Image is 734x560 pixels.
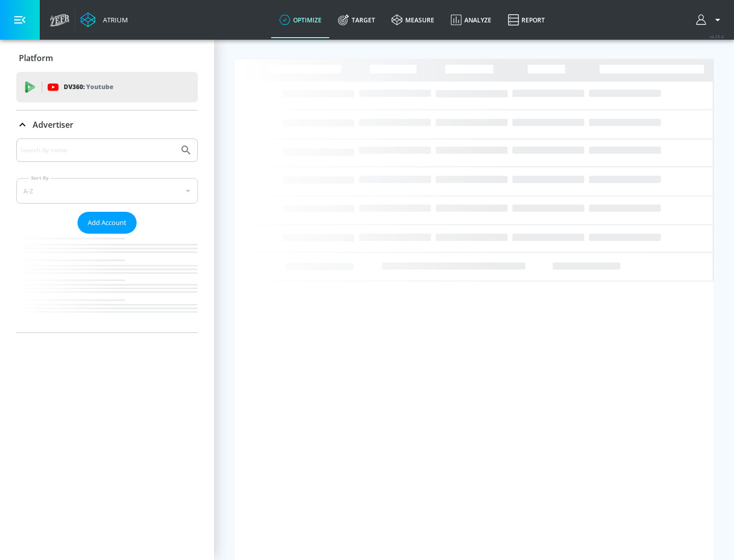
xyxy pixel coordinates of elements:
[86,81,113,92] p: Youtube
[99,15,128,24] div: Atrium
[33,119,73,130] p: Advertiser
[330,2,383,38] a: Target
[16,72,198,102] div: DV360: Youtube
[500,2,553,38] a: Report
[16,178,198,204] div: A-Z
[19,52,53,64] p: Platform
[64,81,113,93] p: DV360:
[77,212,137,234] button: Add Account
[16,234,198,332] nav: list of Advertiser
[16,44,198,72] div: Platform
[16,138,198,332] div: Advertiser
[20,144,175,157] input: Search by name
[88,217,126,229] span: Add Account
[29,175,51,181] label: Sort By
[710,34,724,39] span: v 4.25.4
[442,2,500,38] a: Analyze
[16,110,198,139] div: Advertiser
[383,2,442,38] a: measure
[81,12,128,27] a: Atrium
[271,2,330,38] a: optimize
